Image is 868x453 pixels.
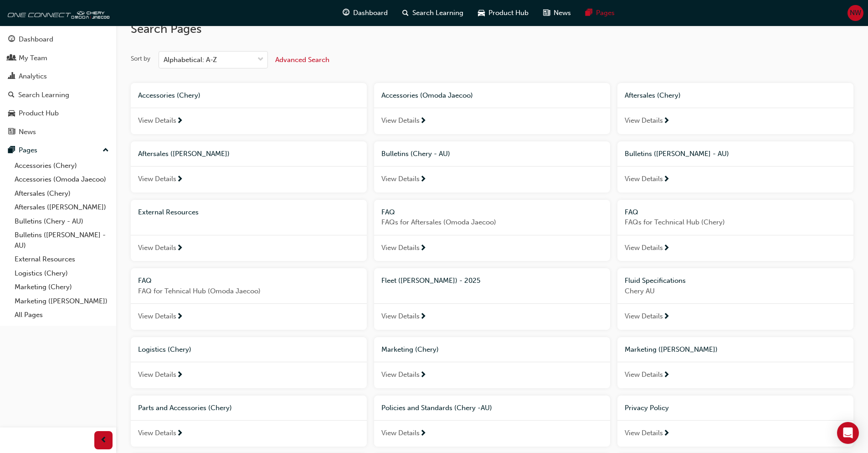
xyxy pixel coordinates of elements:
a: External ResourcesView Details [131,200,367,261]
span: View Details [625,115,663,126]
span: News [554,8,571,18]
span: next-icon [420,313,426,321]
span: View Details [381,311,420,322]
a: My Team [4,50,113,67]
span: View Details [138,115,176,126]
a: Accessories (Omoda Jaecoo)View Details [374,83,610,134]
a: pages-iconPages [578,4,622,22]
a: FAQFAQ for Tehnical Hub (Omoda Jaecoo)View Details [131,268,367,330]
div: Pages [19,145,37,156]
span: View Details [138,243,176,253]
a: Privacy PolicyView Details [617,396,853,447]
span: next-icon [176,313,183,321]
a: guage-iconDashboard [335,4,395,22]
span: next-icon [420,117,426,125]
span: prev-icon [100,435,107,446]
a: Marketing (Chery)View Details [374,337,610,388]
span: Aftersales ([PERSON_NAME]) [138,150,230,158]
a: Marketing ([PERSON_NAME])View Details [617,337,853,388]
span: Pages [596,8,615,18]
a: Marketing ([PERSON_NAME]) [11,294,113,308]
a: Logistics (Chery) [11,266,113,281]
span: View Details [625,428,663,438]
span: next-icon [176,371,183,380]
span: Search Learning [412,8,463,18]
span: Logistics (Chery) [138,345,191,354]
div: News [19,127,36,137]
a: Dashboard [4,31,113,48]
a: Policies and Standards (Chery -AU)View Details [374,396,610,447]
a: Logistics (Chery)View Details [131,337,367,388]
a: Bulletins (Chery - AU) [11,214,113,229]
div: Analytics [19,71,47,82]
span: External Resources [138,208,199,216]
span: Bulletins (Chery - AU) [381,150,450,158]
a: Aftersales ([PERSON_NAME])View Details [131,141,367,193]
span: Fleet ([PERSON_NAME]) - 2025 [381,276,480,285]
span: car-icon [478,7,485,19]
span: people-icon [8,54,15,62]
a: news-iconNews [536,4,578,22]
span: View Details [138,428,176,438]
span: guage-icon [8,36,15,44]
a: Accessories (Chery)View Details [131,83,367,134]
span: View Details [138,174,176,184]
span: Fluid Specifications [625,276,686,285]
a: Marketing (Chery) [11,280,113,294]
span: Advanced Search [275,56,329,64]
span: View Details [381,174,420,184]
a: Accessories (Chery) [11,159,113,173]
span: FAQ [381,208,395,216]
span: next-icon [420,245,426,253]
span: View Details [625,370,663,380]
a: search-iconSearch Learning [395,4,471,22]
span: FAQs for Aftersales (Omoda Jaecoo) [381,217,603,228]
span: FAQ [625,208,638,216]
span: next-icon [420,430,426,438]
h2: Search Pages [131,22,853,36]
a: Accessories (Omoda Jaecoo) [11,172,113,187]
span: View Details [138,311,176,322]
span: next-icon [663,176,670,184]
a: FAQFAQs for Technical Hub (Chery)View Details [617,200,853,261]
a: Search Learning [4,87,113,104]
a: Fluid SpecificationsChery AUView Details [617,268,853,330]
span: Aftersales (Chery) [625,91,681,99]
span: View Details [381,115,420,126]
a: News [4,124,113,141]
span: Policies and Standards (Chery -AU) [381,404,492,412]
span: search-icon [8,91,15,99]
span: Marketing ([PERSON_NAME]) [625,345,718,354]
a: FAQFAQs for Aftersales (Omoda Jaecoo)View Details [374,200,610,261]
span: Privacy Policy [625,404,669,412]
span: next-icon [420,371,426,380]
span: next-icon [176,430,183,438]
a: Parts and Accessories (Chery)View Details [131,396,367,447]
span: Parts and Accessories (Chery) [138,404,232,412]
span: View Details [625,243,663,253]
button: DashboardMy TeamAnalyticsSearch LearningProduct HubNews [4,29,113,142]
span: next-icon [663,430,670,438]
span: View Details [381,370,420,380]
span: next-icon [663,245,670,253]
button: NW [847,5,863,21]
span: Product Hub [488,8,529,18]
div: My Team [19,53,47,63]
button: Pages [4,142,113,159]
span: NW [850,8,861,18]
div: Sort by [131,54,150,63]
span: View Details [381,243,420,253]
a: Aftersales (Chery)View Details [617,83,853,134]
a: Bulletins ([PERSON_NAME] - AU)View Details [617,141,853,193]
img: oneconnect [5,4,109,22]
span: up-icon [103,145,109,156]
div: Search Learning [18,90,69,100]
span: pages-icon [586,7,592,19]
a: All Pages [11,308,113,322]
span: next-icon [176,245,183,253]
span: View Details [625,174,663,184]
a: car-iconProduct Hub [471,4,536,22]
span: View Details [625,311,663,322]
